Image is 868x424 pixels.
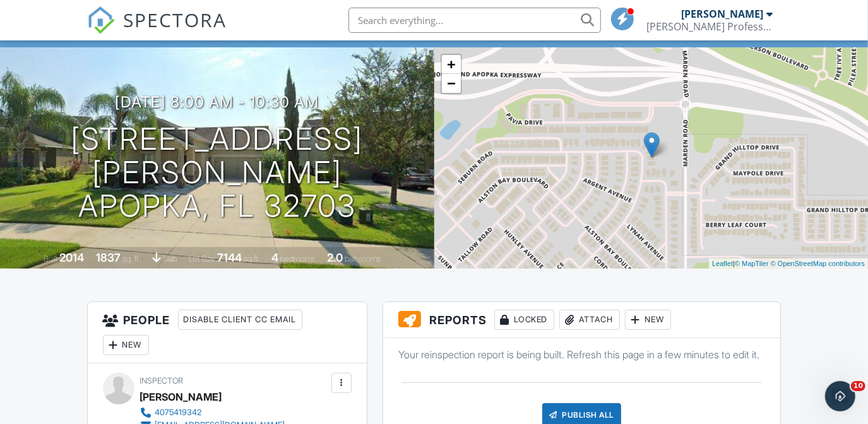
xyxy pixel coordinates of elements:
div: [PERSON_NAME] [682,8,764,20]
h3: People [88,302,367,363]
a: © OpenStreetMap contributors [771,260,865,267]
div: New [625,310,671,330]
div: 4075419342 [155,408,202,418]
a: Zoom in [442,55,461,74]
a: SPECTORA [87,17,227,44]
span: Inspector [140,376,184,385]
a: © MapTiler [735,260,769,267]
span: Built [44,254,57,263]
div: 7144 [217,251,242,264]
div: [PERSON_NAME] [140,387,222,406]
a: Zoom out [442,74,461,93]
span: slab [163,254,177,263]
div: Paul Professional Home Inspection, Inc [647,20,773,33]
h3: Reports [383,302,781,338]
div: New [103,335,149,355]
span: 10 [851,381,865,391]
div: 2.0 [327,251,343,264]
a: 4075419342 [140,406,285,419]
h1: [STREET_ADDRESS][PERSON_NAME] Apopka, FL 32703 [20,123,414,222]
div: 2014 [59,251,84,264]
div: 4 [271,251,278,264]
div: Attach [559,310,620,330]
span: sq.ft. [244,254,259,263]
p: Your reinspection report is being built. Refresh this page in a few minutes to edit it. [398,348,766,361]
span: SPECTORA [124,6,227,33]
img: The Best Home Inspection Software - Spectora [87,6,115,34]
h3: [DATE] 8:00 am - 10:30 am [115,94,319,111]
div: Disable Client CC Email [178,310,302,330]
div: Locked [494,310,554,330]
div: | [709,258,868,269]
span: Lot Size [189,254,215,263]
iframe: Intercom live chat [825,381,855,411]
a: Leaflet [712,260,733,267]
div: 1837 [96,251,121,264]
input: Search everything... [348,8,601,33]
span: sq. ft. [122,254,140,263]
span: bedrooms [280,254,315,263]
span: bathrooms [345,254,381,263]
